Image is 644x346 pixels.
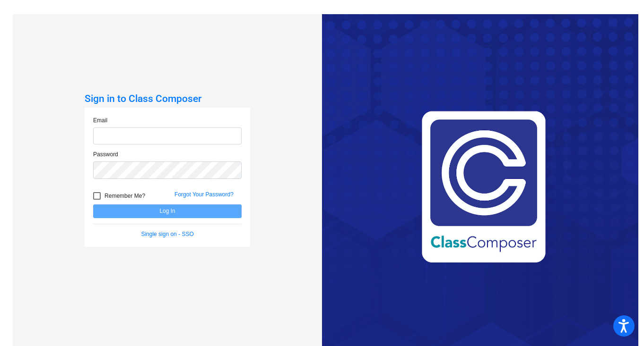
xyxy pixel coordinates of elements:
label: Password [93,150,118,159]
span: Remember Me? [104,190,145,202]
label: Email [93,116,107,125]
button: Log In [93,204,242,218]
h3: Sign in to Class Composer [85,93,250,105]
a: Forgot Your Password? [174,191,234,198]
a: Single sign on - SSO [141,231,193,237]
